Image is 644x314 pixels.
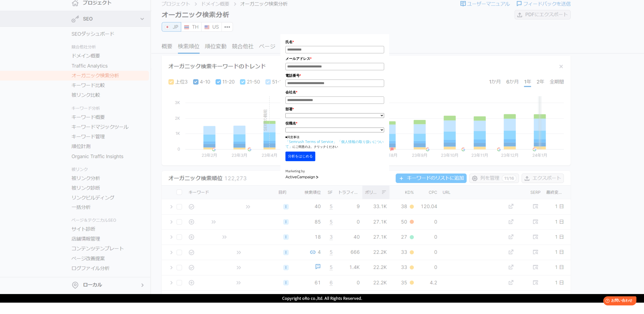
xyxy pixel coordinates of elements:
[285,139,384,149] a: 「個人情報の取り扱いについて」
[285,106,384,112] label: 部署
[285,73,384,78] label: 電話番号
[285,39,384,45] label: 氏名
[285,56,384,61] label: メールアドレス
[599,294,638,308] iframe: Help widget launcher
[285,135,384,149] p: ■同意事項 にご同意の上、クリックください
[285,120,384,126] label: 役職名
[282,296,362,301] span: Copyright oRo co.,ltd. All Rights Reserved.
[285,152,315,161] button: 分析をはじめる
[285,169,384,174] div: Marketing by
[285,139,337,144] a: 「Semrush Terms of Service」
[285,89,384,95] label: 会社名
